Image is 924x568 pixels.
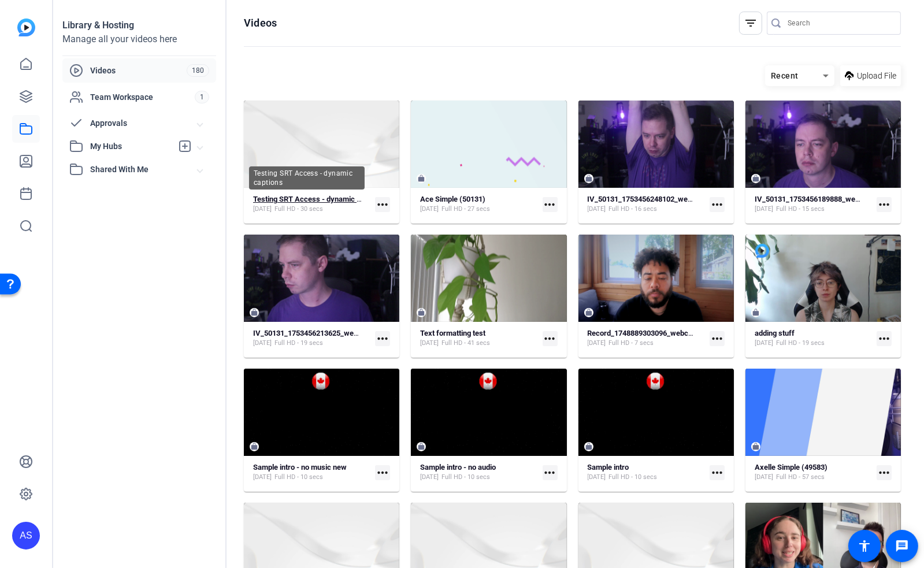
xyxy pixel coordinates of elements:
div: Manage all your videos here [62,32,216,46]
span: [DATE] [588,205,606,214]
span: Videos [90,65,187,76]
mat-icon: more_horiz [375,331,390,346]
a: Sample intro - no music new[DATE]Full HD - 10 secs [253,463,370,482]
span: [DATE] [755,205,773,214]
span: Shared With Me [90,164,198,176]
strong: IV_50131_1753456248102_webcam [588,195,707,203]
span: Full HD - 30 secs [274,205,323,214]
span: Full HD - 10 secs [441,473,490,482]
mat-icon: more_horiz [375,197,390,212]
mat-icon: message [895,539,909,553]
mat-icon: filter_list [744,16,758,30]
mat-expansion-panel-header: Approvals [62,112,216,135]
img: blue-gradient.svg [17,18,35,36]
span: Full HD - 27 secs [441,205,490,214]
mat-expansion-panel-header: Shared With Me [62,158,216,181]
span: [DATE] [755,473,773,482]
div: Testing SRT Access - dynamic captions [249,166,365,190]
span: Full HD - 57 secs [776,473,825,482]
a: Text formatting test[DATE]Full HD - 41 secs [420,329,537,348]
input: Search [788,16,892,30]
mat-icon: more_horiz [543,331,558,346]
strong: Record_1748889303096_webcam [588,329,699,337]
span: [DATE] [253,205,272,214]
a: Testing SRT Access - dynamic captions[DATE]Full HD - 30 secs [253,195,370,214]
span: Full HD - 16 secs [609,205,658,214]
span: [DATE] [420,339,439,348]
a: Ace Simple (50131)[DATE]Full HD - 27 secs [420,195,537,214]
a: Sample intro - no audio[DATE]Full HD - 10 secs [420,463,537,482]
a: IV_50131_1753456189888_webcam[DATE]Full HD - 15 secs [755,195,872,214]
strong: adding stuff [755,329,795,337]
span: 1 [195,91,209,103]
span: [DATE] [420,205,439,214]
span: Approvals [90,117,198,129]
span: Upload File [857,70,896,82]
a: Sample intro[DATE]Full HD - 10 secs [588,463,705,482]
span: [DATE] [588,339,606,348]
mat-icon: accessibility [858,539,871,553]
a: Record_1748889303096_webcam[DATE]Full HD - 7 secs [588,329,705,348]
span: Full HD - 41 secs [441,339,490,348]
span: [DATE] [253,339,272,348]
strong: Testing SRT Access - dynamic captions [253,195,385,203]
a: adding stuff[DATE]Full HD - 19 secs [755,329,872,348]
span: Full HD - 10 secs [609,473,658,482]
button: Upload File [840,65,901,86]
h1: Videos [244,16,277,30]
a: Axelle Simple (49583)[DATE]Full HD - 57 secs [755,463,872,482]
span: Full HD - 10 secs [274,473,323,482]
strong: IV_50131_1753456213625_webcam [253,329,372,337]
mat-icon: more_horiz [710,197,725,212]
span: Full HD - 7 secs [609,339,654,348]
mat-icon: more_horiz [543,197,558,212]
span: Team Workspace [90,91,195,103]
strong: IV_50131_1753456189888_webcam [755,195,874,203]
span: My Hubs [90,140,172,153]
strong: Text formatting test [420,329,485,337]
span: [DATE] [755,339,773,348]
mat-icon: more_horiz [543,465,558,480]
span: [DATE] [253,473,272,482]
span: Full HD - 15 secs [776,205,825,214]
strong: Axelle Simple (49583) [755,463,827,472]
mat-icon: more_horiz [877,197,892,212]
span: 180 [187,64,209,77]
strong: Ace Simple (50131) [420,195,485,203]
a: IV_50131_1753456248102_webcam[DATE]Full HD - 16 secs [588,195,705,214]
span: [DATE] [420,473,439,482]
mat-icon: more_horiz [877,331,892,346]
span: Recent [771,71,799,80]
mat-icon: more_horiz [710,331,725,346]
div: AS [12,522,40,550]
span: Full HD - 19 secs [776,339,825,348]
mat-expansion-panel-header: My Hubs [62,135,216,158]
span: [DATE] [588,473,606,482]
a: IV_50131_1753456213625_webcam[DATE]Full HD - 19 secs [253,329,370,348]
strong: Sample intro [588,463,629,472]
span: Full HD - 19 secs [274,339,323,348]
div: Library & Hosting [62,18,216,32]
mat-icon: more_horiz [375,465,390,480]
strong: Sample intro - no music new [253,463,347,472]
mat-icon: more_horiz [710,465,725,480]
mat-icon: more_horiz [877,465,892,480]
strong: Sample intro - no audio [420,463,496,472]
